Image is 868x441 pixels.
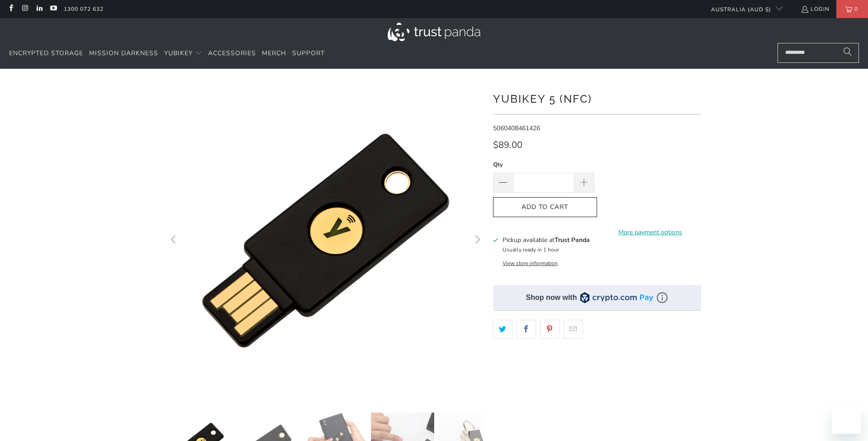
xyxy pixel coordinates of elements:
[89,49,158,57] span: Mission Darkness
[555,236,590,244] b: Trust Panda
[9,43,83,64] a: Encrypted Storage
[262,49,286,57] span: Merch
[388,23,480,41] img: Trust Panda Australia
[836,43,859,63] button: Search
[35,5,43,13] a: Trust Panda Australia on LinkedIn
[9,43,325,64] nav: Translation missing: en.navigation.header.main_nav
[801,4,830,14] a: Login
[493,320,512,339] a: Share this on Twitter
[493,139,522,151] span: $89.00
[49,5,57,13] a: Trust Panda Australia on YouTube
[9,49,83,57] span: Encrypted Storage
[167,82,484,399] img: YubiKey 5 (NFC) - Trust Panda
[564,320,583,339] a: Email this to a friend
[778,43,859,63] input: Search...
[21,5,28,13] a: Trust Panda Australia on Instagram
[292,49,325,57] span: Support
[167,82,181,399] button: Previous
[503,246,559,253] small: Usually ready in 1 hour
[164,49,193,57] span: YubiKey
[503,204,588,211] span: Add to Cart
[7,5,14,13] a: Trust Panda Australia on Facebook
[526,293,577,303] div: Shop now with
[832,405,861,434] iframe: Button to launch messaging window
[493,160,594,170] label: Qty
[470,82,484,399] button: Next
[292,43,325,64] a: Support
[89,43,158,64] a: Mission Darkness
[503,260,558,267] button: View store information
[503,235,590,245] h3: Pickup available at
[493,89,701,107] h1: YubiKey 5 (NFC)
[64,4,104,14] a: 1300 072 632
[540,320,560,339] a: Share this on Pinterest
[262,43,286,64] a: Merch
[208,49,256,57] span: Accessories
[517,320,536,339] a: Share this on Facebook
[208,43,256,64] a: Accessories
[600,228,701,237] a: More payment options
[493,197,597,218] button: Add to Cart
[493,124,540,133] span: 5060408461426
[164,43,202,64] summary: YubiKey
